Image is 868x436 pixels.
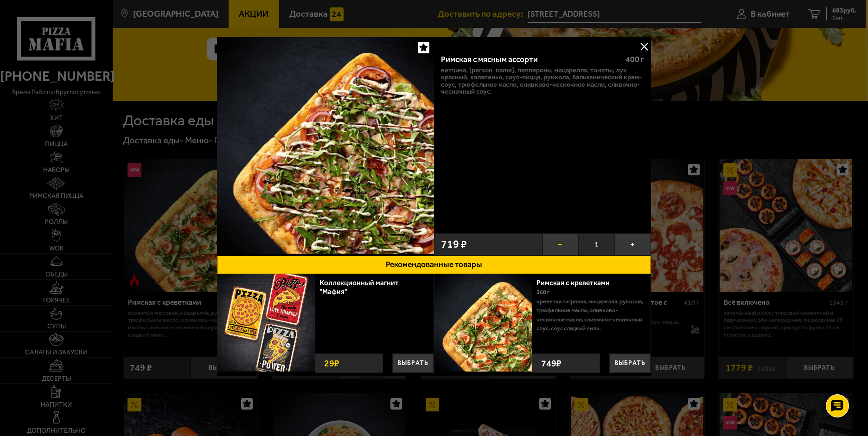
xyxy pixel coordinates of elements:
[322,354,342,372] strong: 29 ₽
[319,278,399,296] a: Коллекционный магнит "Мафия"
[441,67,645,96] p: ветчина, [PERSON_NAME], пепперони, моцарелла, томаты, лук красный, халапеньо, соус-пицца, руккола...
[542,233,579,256] button: −
[609,353,651,373] button: Выбрать
[441,239,467,250] span: 719 ₽
[539,354,564,372] strong: 749 ₽
[536,289,549,295] span: 360 г
[536,297,644,333] p: креветка тигровая, моцарелла, руккола, трюфельное масло, оливково-чесночное масло, сливочно-чесно...
[441,55,618,64] div: Римская с мясным ассорти
[536,278,619,287] a: Римская с креветками
[217,37,434,256] a: Римская с мясным ассорти
[217,256,651,274] button: Рекомендованные товары
[625,55,644,64] span: 400 г
[579,233,615,256] span: 1
[217,37,434,254] img: Римская с мясным ассорти
[392,353,434,373] button: Выбрать
[615,233,651,256] button: +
